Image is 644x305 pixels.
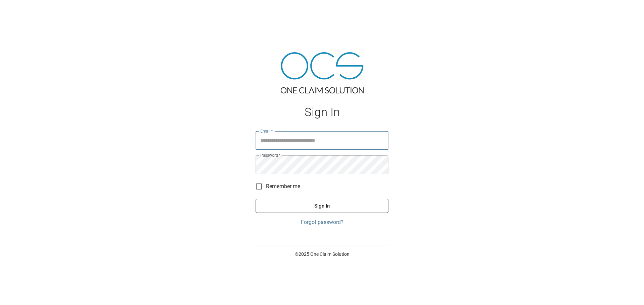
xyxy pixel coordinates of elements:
button: Sign In [256,199,388,213]
label: Email [260,128,273,134]
span: Remember me [266,182,300,190]
label: Password [260,152,280,158]
img: ocs-logo-tra.png [281,52,364,93]
h1: Sign In [256,105,388,119]
a: Forgot password? [256,218,388,226]
img: ocs-logo-white-transparent.png [8,4,35,17]
p: © 2025 One Claim Solution [256,251,388,257]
